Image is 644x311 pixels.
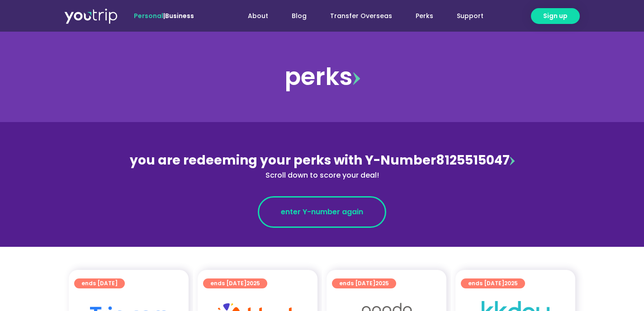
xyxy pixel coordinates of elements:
span: you are redeeming your perks with Y-Number [130,151,436,169]
span: ends [DATE] [468,278,518,288]
div: Scroll down to score your deal! [126,170,518,181]
a: Blog [280,8,318,24]
span: ends [DATE] [81,278,118,288]
a: About [236,8,280,24]
nav: Menu [218,8,495,24]
span: Sign up [543,11,568,21]
a: Support [445,8,495,24]
span: ends [DATE] [210,278,260,288]
a: Transfer Overseas [318,8,404,24]
a: ends [DATE]2025 [461,278,525,288]
span: enter Y-number again [281,207,363,217]
a: Perks [404,8,445,24]
a: ends [DATE]2025 [332,278,396,288]
a: enter Y-number again [258,196,386,228]
span: 2025 [375,279,389,287]
span: 2025 [246,279,260,287]
a: ends [DATE] [74,278,125,288]
span: | [134,11,194,20]
div: 8125515047 [126,151,518,181]
span: Personal [134,11,163,20]
span: ends [DATE] [339,278,389,288]
a: ends [DATE]2025 [203,278,267,288]
span: 2025 [504,279,518,287]
a: Business [165,11,194,20]
a: Sign up [531,8,580,24]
